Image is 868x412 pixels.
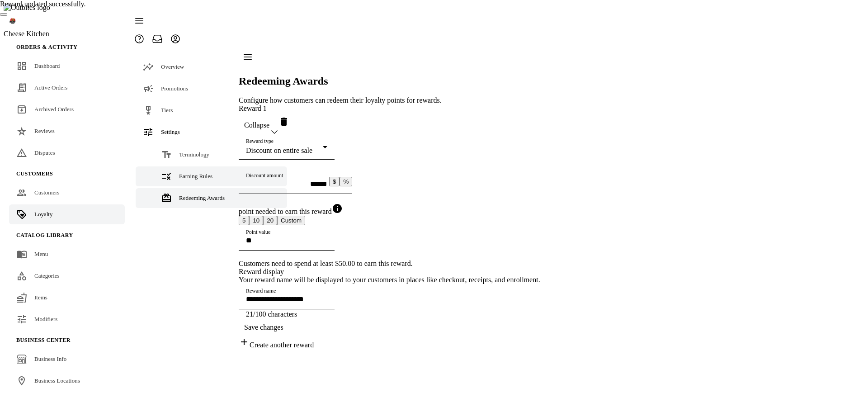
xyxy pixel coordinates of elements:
span: Overview [161,63,184,70]
div: Reward 1 [239,104,540,113]
span: Reviews [34,128,55,134]
span: Customers [34,189,60,196]
span: Business Info [34,355,66,362]
a: Reviews [9,121,125,141]
span: Terminology [179,151,209,158]
span: Tiers [161,107,173,114]
span: Archived Orders [34,106,74,113]
a: Earning Rules [136,166,287,186]
span: Orders & Activity [16,44,78,50]
button: Delete reward [275,113,293,131]
div: Cheese Kitchen [4,30,130,38]
span: Earning Rules [179,173,212,180]
div: Create another reward [239,336,540,349]
a: Customers [9,183,125,203]
a: Loyalty [9,204,125,224]
span: Menu [34,251,48,257]
button: % [340,177,352,186]
a: Menu [9,244,125,264]
a: Promotions [136,79,287,99]
a: Disputes [9,143,125,163]
span: Dashboard [34,62,60,69]
span: Loyalty [34,211,52,218]
span: Catalog Library [16,232,73,238]
a: Active Orders [9,78,125,98]
a: Redeeming Awards [136,188,287,208]
a: Archived Orders [9,99,125,119]
span: Business Center [16,337,71,343]
span: Settings [161,128,180,135]
a: Items [9,288,125,308]
a: Modifiers [9,309,125,329]
div: Customers need to spend at least $50.00 to earn this reward. [239,260,540,268]
span: Disputes [34,149,55,156]
a: Tiers [136,100,287,120]
span: Customers [16,170,53,177]
a: Terminology [136,145,287,165]
span: Business Locations [34,377,80,384]
div: Reward display [239,268,540,276]
span: Modifiers [34,316,57,322]
a: Overview [136,57,287,77]
div: point needed to earn this reward [239,203,540,216]
img: Outbites logo [4,4,50,12]
a: Categories [9,266,125,286]
span: Items [34,294,47,301]
span: Promotions [161,85,188,92]
a: Business Info [9,349,125,369]
span: Categories [34,272,60,279]
span: Active Orders [34,84,67,91]
a: Dashboard [9,56,125,76]
span: Redeeming Awards [179,194,225,201]
button: $ [329,177,340,186]
div: Configure how customers can redeem their loyalty points for rewards. [239,96,540,104]
h2: Redeeming Awards [239,75,540,87]
a: Business Locations [9,371,125,391]
div: Your reward name will be displayed to your customers in places like checkout, receipts, and enrol... [239,276,540,284]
